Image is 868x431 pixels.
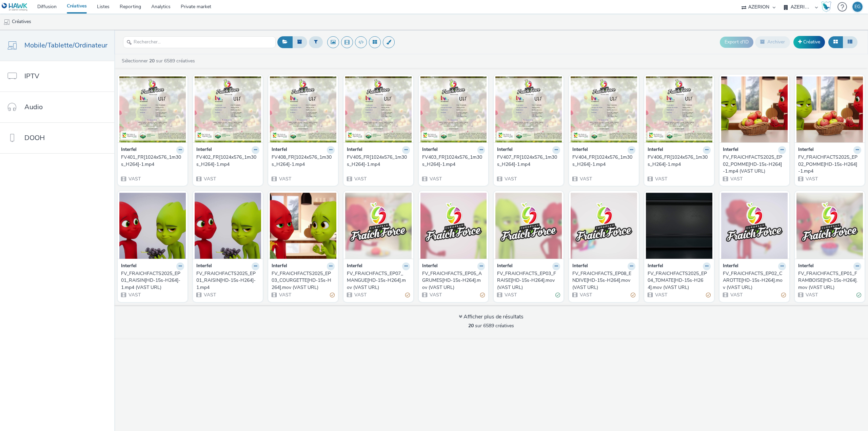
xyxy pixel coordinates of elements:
[843,36,857,48] button: Liste
[121,154,181,168] div: FV401_FR[1024x576_1m30s_H264]-1.mp4
[347,270,410,291] a: FV_FRAICHFACTS_EP07_MANGUE[HD-15s-H264].mov (VAST URL)
[121,58,198,64] a: Sélectionner sur 6589 créatives
[468,322,474,329] strong: 20
[119,76,186,142] img: FV401_FR[1024x576_1m30s_H264]-1.mp4 visual
[648,154,708,168] div: FV406_FR[1024x576_1m30s_H264]-1.mp4
[347,154,410,168] a: FV405_FR[1024x576_1m30s_H264]-1.mp4
[730,176,743,182] span: VAST
[706,292,711,299] div: Partiellement valide
[798,154,861,175] a: FV_FRAICHFACTS2025_EP02_POMME[HD-15s-H264]-1.mp4
[270,76,336,142] img: FV408_FR[1024x576_1m30s_H264]-1.mp4 visual
[272,270,332,291] div: FV_FRAICHFACTS2025_EP03_COURGETTE[HD-15s-H264].mov (VAST URL)
[196,262,212,270] strong: Interfel
[648,154,711,168] a: FV406_FR[1024x576_1m30s_H264]-1.mp4
[798,146,814,154] strong: Interfel
[723,262,738,270] strong: Interfel
[648,270,708,291] div: FV_FRAICHFACTS2025_EP04_TOMATE[HD-15s-H264].mov (VAST URL)
[805,176,818,182] span: VAST
[422,154,485,168] a: FV403_FR[1024x576_1m30s_H264]-1.mp4
[579,292,592,298] span: VAST
[723,270,783,291] div: FV_FRAICHFACTS_EP02_CAROTTE[HD-15s-H264].mov (VAST URL)
[793,36,825,48] a: Créative
[203,176,216,182] span: VAST
[572,270,635,291] a: FV_FRAICHFACTS_EP08_ENDIVE[HD-15s-H264].mov (VAST URL)
[272,154,332,168] div: FV408_FR[1024x576_1m30s_H264]-1.mp4
[24,71,39,81] span: IPTV
[354,176,367,182] span: VAST
[798,270,859,291] div: FV_FRAICHFACTS_EP01_FRAMBOISE[HD-15s-H264].mov (VAST URL)
[121,154,184,168] a: FV401_FR[1024x576_1m30s_H264]-1.mp4
[196,270,257,291] div: FV_FRAICHFACTS2025_EP01_RAISIN[HD-15s-H264]-1.mp4
[195,193,261,259] img: FV_FRAICHFACTS2025_EP01_RAISIN[HD-15s-H264]-1.mp4 visual
[480,292,485,299] div: Partiellement valide
[468,322,514,329] span: sur 6589 créatives
[128,292,141,298] span: VAST
[347,146,362,154] strong: Interfel
[272,270,335,291] a: FV_FRAICHFACTS2025_EP03_COURGETTE[HD-15s-H264].mov (VAST URL)
[429,292,442,298] span: VAST
[121,146,137,154] strong: Interfel
[119,193,186,259] img: FV_FRAICHFACTS2025_EP01_RAISIN[HD-15s-H264]-1.mp4 (VAST URL) visual
[123,36,276,48] input: Rechercher...
[459,313,524,321] div: Afficher plus de résultats
[755,36,790,48] button: Archiver
[646,76,712,142] img: FV406_FR[1024x576_1m30s_H264]-1.mp4 visual
[196,154,259,168] a: FV402_FR[1024x576_1m30s_H264]-1.mp4
[347,270,407,291] div: FV_FRAICHFACTS_EP07_MANGUE[HD-15s-H264].mov (VAST URL)
[648,146,663,154] strong: Interfel
[798,270,861,291] a: FV_FRAICHFACTS_EP01_FRAMBOISE[HD-15s-H264].mov (VAST URL)
[495,76,562,142] img: FV407_FR[1024x576_1m30s_H264]-1.mp4 visual
[203,292,216,298] span: VAST
[24,133,45,143] span: DOOH
[856,292,861,299] div: Valide
[196,270,259,291] a: FV_FRAICHFACTS2025_EP01_RAISIN[HD-15s-H264]-1.mp4
[278,292,291,298] span: VAST
[648,262,663,270] strong: Interfel
[646,193,712,259] img: FV_FRAICHFACTS2025_EP04_TOMATE[HD-15s-H264].mov (VAST URL) visual
[805,292,818,298] span: VAST
[828,36,843,48] button: Grille
[278,176,291,182] span: VAST
[429,176,442,182] span: VAST
[723,154,786,175] a: FV_FRAICHFACTS2025_EP02_POMME[HD-15s-H264]-1.mp4 (VAST URL)
[572,262,588,270] strong: Interfel
[495,193,562,259] img: FV_FRAICHFACTS_EP03_FRAISE[HD-15s-H264].mov (VAST URL) visual
[24,102,43,112] span: Audio
[497,146,513,154] strong: Interfel
[781,292,786,299] div: Partiellement valide
[405,292,410,299] div: Partiellement valide
[654,176,667,182] span: VAST
[347,154,407,168] div: FV405_FR[1024x576_1m30s_H264]-1.mp4
[796,193,863,259] img: FV_FRAICHFACTS_EP01_FRAMBOISE[HD-15s-H264].mov (VAST URL) visual
[555,292,560,299] div: Valide
[149,58,155,64] strong: 20
[422,270,485,291] a: FV_FRAICHFACTS_EP05_AGRUMES[HD-15s-H264].mov (VAST URL)
[798,154,859,175] div: FV_FRAICHFACTS2025_EP02_POMME[HD-15s-H264]-1.mp4
[3,19,10,25] img: mobile
[128,176,141,182] span: VAST
[420,76,487,142] img: FV403_FR[1024x576_1m30s_H264]-1.mp4 visual
[270,193,336,259] img: FV_FRAICHFACTS2025_EP03_COURGETTE[HD-15s-H264].mov (VAST URL) visual
[497,270,560,291] a: FV_FRAICHFACTS_EP03_FRAISE[HD-15s-H264].mov (VAST URL)
[572,146,588,154] strong: Interfel
[497,154,560,168] a: FV407_FR[1024x576_1m30s_H264]-1.mp4
[648,270,711,291] a: FV_FRAICHFACTS2025_EP04_TOMATE[HD-15s-H264].mov (VAST URL)
[720,37,753,47] button: Export d'ID
[121,270,181,291] div: FV_FRAICHFACTS2025_EP01_RAISIN[HD-15s-H264]-1.mp4 (VAST URL)
[579,176,592,182] span: VAST
[821,1,831,12] img: Hawk Academy
[723,154,783,175] div: FV_FRAICHFACTS2025_EP02_POMME[HD-15s-H264]-1.mp4 (VAST URL)
[497,262,513,270] strong: Interfel
[196,146,212,154] strong: Interfel
[497,270,557,291] div: FV_FRAICHFACTS_EP03_FRAISE[HD-15s-H264].mov (VAST URL)
[571,76,637,142] img: FV404_FR[1024x576_1m30s_H264]-1.mp4 visual
[422,146,438,154] strong: Interfel
[24,40,107,50] span: Mobile/Tablette/Ordinateur
[572,270,633,291] div: FV_FRAICHFACTS_EP08_ENDIVE[HD-15s-H264].mov (VAST URL)
[723,270,786,291] a: FV_FRAICHFACTS_EP02_CAROTTE[HD-15s-H264].mov (VAST URL)
[347,262,362,270] strong: Interfel
[121,270,184,291] a: FV_FRAICHFACTS2025_EP01_RAISIN[HD-15s-H264]-1.mp4 (VAST URL)
[854,2,861,12] div: EG
[721,193,788,259] img: FV_FRAICHFACTS_EP02_CAROTTE[HD-15s-H264].mov (VAST URL) visual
